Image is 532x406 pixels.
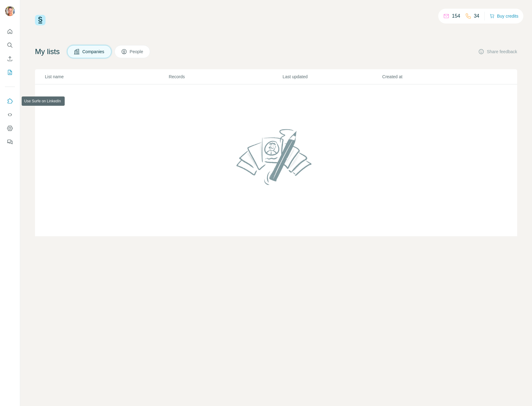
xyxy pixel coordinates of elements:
button: Search [5,40,15,51]
p: Last updated [283,74,382,80]
span: Companies [82,49,105,55]
img: No lists found [234,124,318,190]
button: Feedback [5,136,15,147]
span: People [130,49,144,55]
button: My lists [5,67,15,78]
button: Use Surfe API [5,109,15,120]
p: 34 [474,12,479,20]
button: Enrich CSV [5,53,15,64]
button: Quick start [5,26,15,37]
button: Dashboard [5,123,15,134]
button: Use Surfe on LinkedIn [5,96,15,107]
p: 154 [452,12,460,20]
button: Buy credits [490,12,518,20]
img: Avatar [5,6,15,16]
p: Created at [382,74,481,80]
img: Surfe Logo [35,15,45,25]
h4: My lists [35,47,60,57]
button: Share feedback [478,49,517,55]
p: List name [45,74,168,80]
p: Records [169,74,282,80]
